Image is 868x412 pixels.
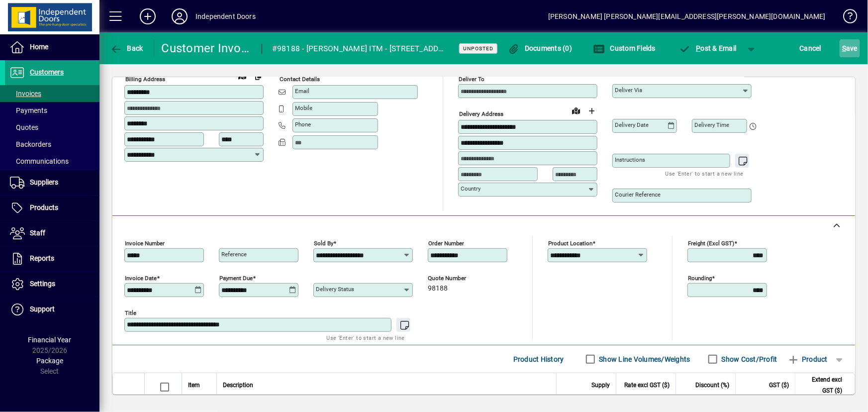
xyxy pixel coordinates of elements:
a: Suppliers [5,170,99,195]
mat-label: Email [295,88,309,95]
span: Suppliers [30,178,58,186]
span: Package [36,357,63,365]
mat-label: Sold by [314,240,333,247]
button: Copy to Delivery address [250,68,266,84]
mat-label: Courier Reference [615,191,661,198]
a: Invoices [5,85,99,102]
span: GST ($) [769,380,789,391]
span: Product History [513,351,564,367]
a: View on map [234,68,250,84]
mat-label: Freight (excl GST) [688,240,734,247]
mat-label: Payment due [219,275,253,282]
button: Profile [164,7,195,25]
span: Custom Fields [593,44,656,52]
mat-label: Rounding [688,275,712,282]
span: Staff [30,229,45,237]
button: Save [840,39,860,57]
a: Payments [5,102,99,119]
a: Support [5,297,99,322]
span: ost & Email [679,44,737,52]
label: Show Cost/Profit [720,354,777,364]
span: Unposted [463,45,493,52]
span: Financial Year [28,336,72,344]
mat-label: Invoice number [125,240,165,247]
a: View on map [568,103,584,118]
span: Extend excl GST ($) [801,374,842,396]
a: Reports [5,246,99,271]
button: Documents (0) [505,39,575,57]
mat-label: Product location [548,240,592,247]
button: Product History [509,350,568,368]
mat-label: Title [125,309,136,316]
button: Post & Email [674,39,742,57]
span: Description [223,380,253,391]
mat-label: Delivery time [694,121,729,128]
button: Custom Fields [590,39,658,57]
span: Products [30,204,58,211]
span: Rate excl GST ($) [624,380,670,391]
mat-label: Mobile [295,104,312,111]
button: Back [107,39,146,57]
span: Communications [10,157,69,165]
mat-label: Delivery date [615,121,649,128]
mat-label: Order number [428,240,464,247]
a: Home [5,35,99,60]
span: Documents (0) [508,44,573,52]
div: Independent Doors [195,8,256,24]
span: Quotes [10,123,38,131]
mat-hint: Use 'Enter' to start a new line [666,168,744,179]
span: Cancel [800,40,822,56]
div: Customer Invoice [162,40,252,56]
button: Product [782,350,833,368]
mat-label: Instructions [615,156,645,163]
mat-label: Deliver via [615,87,642,94]
span: Item [188,380,200,391]
span: Supply [591,380,610,391]
mat-label: Delivery status [316,286,354,293]
mat-label: Country [461,185,481,192]
span: ave [842,40,858,56]
span: Quote number [428,275,487,282]
button: Choose address [584,103,600,119]
a: Communications [5,153,99,170]
div: #98188 - [PERSON_NAME] ITM - [STREET_ADDRESS] [272,41,447,57]
button: Cancel [797,39,824,57]
span: Invoices [10,90,41,98]
span: Home [30,43,48,51]
span: Customers [30,68,64,76]
mat-label: Deliver To [459,76,484,83]
span: Product [787,351,828,367]
mat-label: Phone [295,121,311,128]
a: Quotes [5,119,99,136]
span: Support [30,305,55,313]
a: Staff [5,221,99,246]
a: Backorders [5,136,99,153]
app-page-header-button: Back [99,39,154,57]
a: Settings [5,272,99,297]
span: Reports [30,254,54,262]
mat-label: Invoice date [125,275,157,282]
span: S [842,44,846,52]
a: Knowledge Base [836,2,856,34]
span: P [696,44,701,52]
a: Products [5,196,99,220]
span: Payments [10,106,47,114]
div: [PERSON_NAME] [PERSON_NAME][EMAIL_ADDRESS][PERSON_NAME][DOMAIN_NAME] [548,8,826,24]
span: Settings [30,280,55,288]
label: Show Line Volumes/Weights [597,354,690,364]
span: Discount (%) [695,380,729,391]
span: 98188 [428,285,448,293]
span: Back [110,44,143,52]
span: Backorders [10,140,51,148]
button: Add [132,7,164,25]
mat-label: Reference [221,251,247,258]
mat-hint: Use 'Enter' to start a new line [327,332,405,343]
